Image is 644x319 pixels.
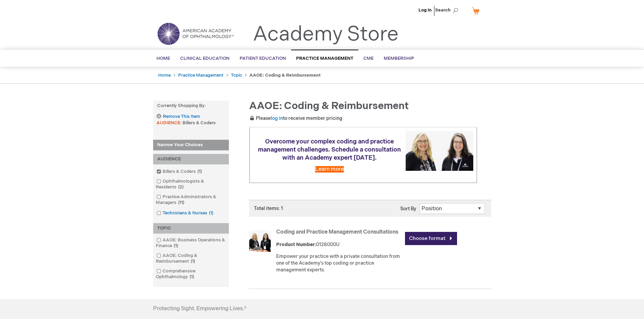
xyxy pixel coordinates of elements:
img: Coding and Practice Management Consultations [249,230,271,252]
a: AAOE: Coding & Reimbursement1 [155,252,227,265]
strong: Product Number: [276,242,316,247]
span: 11 [176,200,186,205]
a: Comprehensive Ophthalmology1 [155,268,227,280]
span: Home [157,56,170,61]
a: Coding and Practice Management Consultations [276,229,398,235]
a: Technicians & Nurses1 [155,210,216,216]
h4: Protecting Sight. Empowering Lives.® [153,306,246,312]
span: 1 [172,243,180,248]
strong: Currently Shopping by: [153,101,229,111]
span: 1 [188,274,196,280]
span: 1 [196,169,204,174]
a: Log In [419,7,432,13]
a: Billers & Coders1 [155,168,205,175]
span: Search [435,3,461,17]
strong: AAOE: Coding & Reimbursement [249,73,320,78]
a: Practice Administrators & Managers11 [155,194,227,206]
a: Learn more [315,166,344,172]
a: Topic [231,73,242,78]
span: Practice Management [296,56,353,61]
label: Sort By [400,206,416,212]
a: AAOE: Business Operations & Finance1 [155,237,227,249]
span: Overcome your complex coding and practice management challenges. Schedule a consultation with an ... [258,138,401,161]
div: TOPIC [153,223,229,234]
span: 1 [189,259,197,264]
a: Ophthalmologists & Residents2 [155,178,227,190]
a: Home [158,73,171,78]
span: Clinical Education [180,56,230,61]
span: AUDIENCE [157,120,183,126]
span: AAOE: Coding & Reimbursement [249,100,409,112]
div: AUDIENCE [153,154,229,164]
strong: Narrow Your Choices [153,140,229,151]
a: Academy Store [253,22,399,47]
a: Practice Management [178,73,223,78]
span: Please to receive member pricing [249,115,342,121]
a: Remove This Item [157,114,200,119]
span: Membership [384,56,414,61]
a: log in [271,115,283,121]
div: Empower your practice with a private consultation from one of the Academy's top coding or practic... [276,253,402,273]
a: Choose format [405,232,457,245]
span: Billers & Coders [183,120,216,126]
span: Remove This Item [163,113,200,120]
span: 2 [176,184,185,190]
span: Total items: 1 [254,206,283,211]
img: Schedule a consultation with an Academy expert today [406,131,473,170]
div: 0128000U [276,241,402,248]
span: Patient Education [240,56,286,61]
span: 1 [207,210,215,216]
span: CME [363,56,374,61]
